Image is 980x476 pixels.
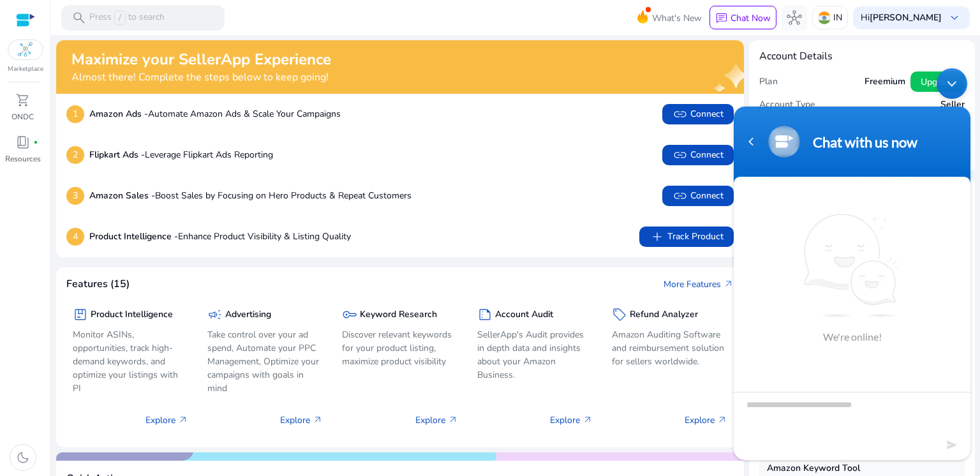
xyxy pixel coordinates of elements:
[114,11,126,25] span: /
[89,108,148,120] b: Amazon Ads -
[495,309,553,320] h5: Account Audit
[73,328,188,395] p: Monitor ASINs, opportunities, track high-demand keywords, and optimize your listings with PI
[639,227,734,247] button: addTrack Product
[782,5,807,31] button: hub
[477,328,593,382] p: SellerApp's Audit provides in depth data and insights about your Amazon Business.
[15,135,31,150] span: book_4
[672,107,724,122] span: Connect
[66,278,130,290] h4: Features (15)
[664,278,734,291] a: More Featuresarrow_outward
[89,230,178,242] b: Product Intelligence -
[178,415,188,425] span: arrow_outward
[15,450,31,465] span: dark_mode
[672,147,724,163] span: Connect
[89,148,273,161] p: Leverage Flipkart Ads Reporting
[89,11,165,25] p: Press to search
[11,111,34,123] p: ONDC
[415,413,458,427] p: Explore
[767,463,957,474] h5: Amazon Keyword Tool
[89,149,145,161] b: Flipkart Ads -
[66,228,84,246] p: 4
[685,413,727,427] p: Explore
[672,188,688,204] span: link
[612,328,727,368] p: Amazon Auditing Software and reimbursement solution for sellers worldwide.
[66,187,84,205] p: 3
[280,413,323,427] p: Explore
[5,153,41,165] p: Resources
[360,309,437,320] h5: Keyword Research
[89,230,351,243] p: Enhance Product Visibility & Listing Quality
[66,146,84,164] p: 2
[759,50,833,63] h4: Account Details
[861,13,942,22] p: Hi
[630,309,698,320] h5: Refund Analyzer
[650,229,724,244] span: Track Product
[89,190,155,202] b: Amazon Sales -
[947,10,962,26] span: keyboard_arrow_down
[18,42,33,57] img: ondc-sm.webp
[33,140,38,145] span: fiber_manual_record
[15,93,31,108] span: shopping_cart
[662,145,734,165] button: linkConnect
[787,10,802,26] span: hub
[91,309,173,320] h5: Product Intelligence
[145,413,188,427] p: Explore
[71,50,331,69] h2: Maximize your SellerApp Experience
[818,11,831,24] img: in.svg
[71,10,87,26] span: search
[672,188,724,204] span: Connect
[870,11,942,24] b: [PERSON_NAME]
[225,309,271,320] h5: Advertising
[313,415,323,425] span: arrow_outward
[342,328,457,368] p: Discover relevant keywords for your product listing, maximize product visibility
[89,189,412,202] p: Boost Sales by Focusing on Hero Products & Repeat Customers
[550,413,593,427] p: Explore
[715,12,728,25] span: chat
[342,307,357,322] span: key
[724,279,734,289] span: arrow_outward
[583,415,593,425] span: arrow_outward
[709,6,776,30] button: chatChat Now
[672,147,688,163] span: link
[71,71,331,84] h4: Almost there! Complete the steps below to keep going!
[672,107,688,122] span: link
[731,12,771,24] p: Chat Now
[207,328,323,395] p: Take control over your ad spend, Automate your PPC Management, Optimize your campaigns with goals...
[612,307,627,322] span: sell
[73,307,88,322] span: package
[652,7,702,29] span: What's New
[207,307,223,322] span: campaign
[662,186,734,206] button: linkConnect
[662,104,734,124] button: linkConnect
[66,105,84,123] p: 1
[833,6,842,29] p: IN
[727,62,977,466] iframe: SalesIQ Chatwindow
[717,415,727,425] span: arrow_outward
[477,307,493,322] span: summarize
[89,107,341,121] p: Automate Amazon Ads & Scale Your Campaigns
[8,64,43,74] p: Marketplace
[650,229,665,244] span: add
[448,415,458,425] span: arrow_outward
